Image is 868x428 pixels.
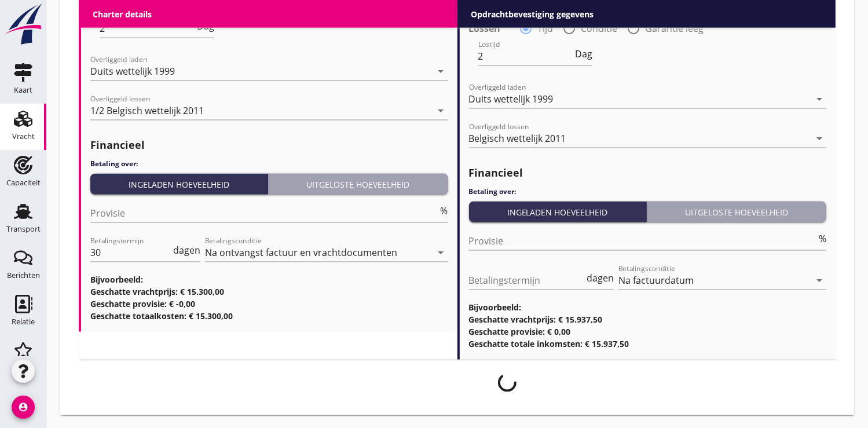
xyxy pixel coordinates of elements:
h3: Geschatte provisie: € -0,00 [90,298,448,310]
strong: Lossen [469,23,501,34]
div: Transport [6,225,41,233]
i: arrow_drop_down [434,104,448,118]
h3: Bijvoorbeeld: [469,301,827,313]
input: Lostijd [478,47,573,65]
h3: Geschatte vrachtprijs: € 15.300,00 [90,286,448,298]
img: logo-small.a267ee39.svg [2,3,44,46]
h4: Betaling over: [90,159,448,169]
div: % [816,234,826,243]
div: Ingeladen hoeveelheid [474,206,642,218]
h4: Betaling over: [469,186,827,197]
div: % [438,206,448,215]
label: Tijd [538,23,554,34]
h2: Financieel [469,165,827,181]
button: Uitgeloste hoeveelheid [268,174,448,195]
div: Vracht [12,133,35,140]
h3: Bijvoorbeeld: [90,273,448,286]
div: Duits wettelijk 1999 [90,66,175,76]
div: dagen [584,273,614,283]
button: Uitgeloste hoeveelheid [647,202,826,222]
div: Capaciteit [6,179,41,186]
div: Uitgeloste hoeveelheid [651,206,822,218]
input: Betalingstermijn [90,243,171,262]
h3: Geschatte totale inkomsten: € 15.937,50 [469,338,827,350]
div: dagen [171,246,200,255]
div: Na ontvangst factuur en vrachtdocumenten [205,247,397,258]
span: Dag [575,49,592,58]
h2: Financieel [90,137,448,153]
i: account_circle [12,396,35,419]
button: Ingeladen hoeveelheid [90,174,268,195]
div: Na factuurdatum [618,275,694,286]
input: Lostijd [100,19,195,38]
div: Relatie [12,318,35,325]
input: Betalingstermijn [469,271,585,290]
h3: Geschatte totaalkosten: € 15.300,00 [90,310,448,322]
h3: Geschatte vrachtprijs: € 15.937,50 [469,313,827,325]
h3: Geschatte provisie: € 0,00 [469,325,827,338]
i: arrow_drop_down [812,92,826,106]
div: Duits wettelijk 1999 [469,94,554,104]
label: Conditie [581,23,618,34]
div: Ingeladen hoeveelheid [95,178,263,191]
div: Berichten [7,272,40,279]
i: arrow_drop_down [434,246,448,259]
div: 1/2 Belgisch wettelijk 2011 [90,105,204,116]
i: arrow_drop_down [812,131,826,145]
i: arrow_drop_down [434,64,448,78]
i: arrow_drop_down [812,273,826,287]
label: Garantie leeg [646,23,704,34]
input: Provisie [469,232,817,250]
span: Dag [197,21,214,31]
div: Kaart [14,86,32,94]
button: Ingeladen hoeveelheid [469,202,647,222]
div: Belgisch wettelijk 2011 [469,133,566,144]
div: Uitgeloste hoeveelheid [273,178,443,191]
input: Provisie [90,204,438,222]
